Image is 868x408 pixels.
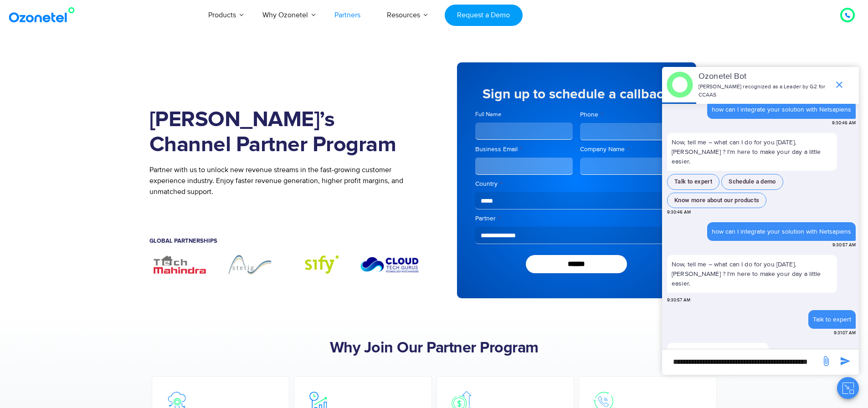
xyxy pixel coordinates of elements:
label: Full Name [475,110,573,119]
label: Phone [580,110,678,119]
span: send message [817,352,835,370]
img: Stetig [219,253,280,275]
p: [PERSON_NAME] recognized as a Leader by G2 for CCAAS [699,83,829,99]
button: Schedule a demo [721,174,783,190]
div: Talk to expert [813,315,851,324]
img: Sify [289,253,350,275]
div: 4 / 7 [219,253,280,275]
span: end chat or minimize [830,76,848,94]
div: how can I integrate your solution with Netsapiens [712,227,851,236]
span: 9:30:57 AM [667,297,690,304]
div: 3 / 7 [149,253,211,275]
span: 9:30:46 AM [832,120,856,127]
button: Talk to expert [667,174,719,190]
span: 9:31:07 AM [834,330,856,337]
img: TechMahindra [149,253,211,275]
h5: Global Partnerships [149,238,421,244]
h1: [PERSON_NAME]’s Channel Partner Program [149,107,421,158]
div: new-msg-input [667,354,816,370]
p: Now, tell me – what can I do for you [DATE], [PERSON_NAME] ? I'm here to make your day a little e... [667,133,837,171]
p: Ozonetel Bot [699,71,829,83]
span: 9:30:46 AM [667,209,691,216]
button: Close chat [837,377,859,399]
h5: Sign up to schedule a callback [475,87,678,101]
label: Country [475,179,678,189]
div: Image Carousel [149,253,421,275]
div: 6 / 7 [360,253,421,275]
div: 5 / 7 [289,253,350,275]
p: Great! I'll patch you right through [672,347,764,357]
h2: Why Join Our Partner Program [149,339,719,357]
div: how can I integrate your solution with Netsapiens [712,105,851,114]
label: Business Email [475,145,573,154]
a: Request a Demo [445,5,523,26]
button: Know more about our products [667,193,766,209]
span: send message [836,352,854,370]
label: Partner [475,214,678,223]
span: 9:30:57 AM [832,242,856,249]
label: Company Name [580,145,678,154]
p: Partner with us to unlock new revenue streams in the fast-growing customer experience industry. E... [149,164,421,197]
p: Now, tell me – what can I do for you [DATE], [PERSON_NAME] ? I'm here to make your day a little e... [667,255,837,293]
img: CloubTech [360,253,421,275]
img: header [667,71,693,98]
